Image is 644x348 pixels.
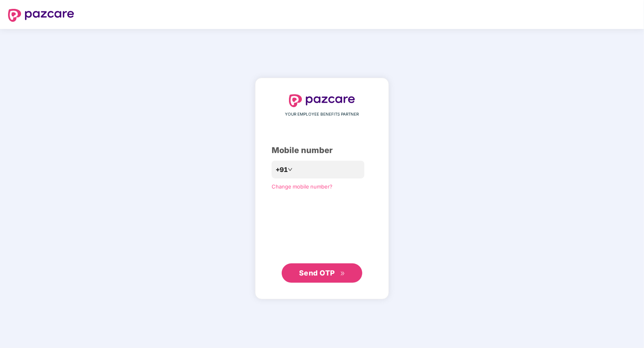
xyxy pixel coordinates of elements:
span: YOUR EMPLOYEE BENEFITS PARTNER [285,111,359,118]
span: down [288,167,293,172]
span: double-right [340,271,345,276]
a: Change mobile number? [272,183,332,190]
button: Send OTPdouble-right [282,263,362,283]
img: logo [289,94,355,107]
div: Mobile number [272,144,372,157]
span: +91 [276,165,288,175]
img: logo [8,9,74,22]
span: Send OTP [299,269,335,277]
